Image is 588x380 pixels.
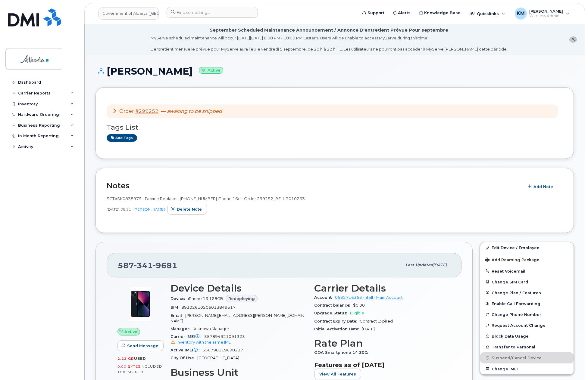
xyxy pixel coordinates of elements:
[197,356,239,360] span: [GEOGRAPHIC_DATA]
[117,364,140,369] span: 0.00 Bytes
[167,108,222,114] em: awaiting to be shipped
[170,340,232,344] a: Inventory with the same IMEI
[314,369,361,379] button: View All Features
[405,263,433,267] span: Last updated
[480,287,574,298] button: Change Plan / Features
[118,261,177,270] span: 587
[170,326,192,331] span: Manager
[228,296,255,301] span: Redeploying
[314,338,451,349] h3: Rate Plan
[480,331,574,341] button: Block Data Usage
[170,313,306,323] span: [PERSON_NAME][EMAIL_ADDRESS][PERSON_NAME][DOMAIN_NAME]
[319,371,356,377] span: View All Features
[314,303,353,307] span: Contract balance
[199,67,223,74] small: Active
[95,66,574,76] h1: [PERSON_NAME]
[107,181,521,190] h2: Notes
[480,266,574,277] button: Reset Voicemail
[360,319,393,323] span: Contract Expired
[314,361,451,369] h3: Features as of [DATE]
[170,296,188,301] span: Device
[480,363,574,374] button: Change IMEI
[480,253,574,266] button: Add Roaming Package
[107,207,119,212] span: [DATE]
[177,340,232,344] span: Inventory with the same IMEI
[134,356,146,361] span: used
[480,277,574,287] button: Change SIM Card
[335,295,403,300] a: 0532716353 - Bell - Main Account
[480,341,574,352] button: Transfer to Personal
[170,348,202,352] span: Active IMEI
[107,196,305,201] span: SCTASK0838979 - Device Replace - [PHONE_NUMBER] iPhone 16e - Order 299252_BELL 3010263
[480,352,574,363] button: Suspend/Cancel Device
[210,27,448,33] div: September Scheduled Maintenance Announcement / Annonce D'entretient Prévue Pour septembre
[362,327,375,331] span: [DATE]
[480,298,574,309] button: Enable Call Forwarding
[167,204,207,215] button: Delete note
[524,181,558,192] button: Add Note
[117,364,162,374] span: included this month
[480,309,574,320] button: Change Phone Number
[480,320,574,331] button: Request Account Change
[569,36,577,43] button: close notification
[314,319,360,323] span: Contract Expiry Date
[202,348,243,352] span: 356798119690237
[314,283,451,294] h3: Carrier Details
[314,327,362,331] span: Initial Activation Date
[161,108,222,114] span: —
[492,290,541,295] span: Change Plan / Features
[170,283,307,294] h3: Device Details
[127,343,158,349] span: Send Message
[181,305,236,310] span: 89302610206013849517
[492,356,542,360] span: Suspend/Cancel Device
[120,207,131,212] span: 08:31
[433,263,447,267] span: [DATE]
[151,35,508,52] div: MyServe scheduled maintenance will occur [DATE][DATE] 8:00 PM - 10:00 PM Eastern. Users will be u...
[122,286,158,322] img: image20231002-3703462-1ig824h.jpeg
[107,134,137,142] a: Add tags
[134,261,153,270] span: 341
[314,295,335,300] span: Account
[533,184,553,190] span: Add Note
[170,305,181,310] span: SIM
[170,356,197,360] span: City Of Use
[117,357,134,361] span: 2.22 GB
[107,124,563,131] h3: Tags List
[170,367,307,378] h3: Business Unit
[350,311,364,315] span: Eligible
[192,326,229,331] span: Unknown Manager
[480,242,574,253] a: Edit Device / Employee
[314,311,350,315] span: Upgrade Status
[188,296,223,301] span: iPhone 13 128GB
[353,303,365,307] span: $0.00
[170,334,204,339] span: Carrier IMEI
[133,207,165,212] a: [PERSON_NAME]
[135,108,158,114] a: #299252
[485,258,540,263] span: Add Roaming Package
[492,301,540,306] span: Enable Call Forwarding
[119,108,134,114] span: Order
[170,313,185,318] span: Email
[177,206,202,212] span: Delete note
[170,334,307,345] span: 357894921091323
[124,329,137,335] span: Active
[117,340,164,351] button: Send Message
[153,261,177,270] span: 9681
[314,350,371,355] span: GOA Smartphone 14 30D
